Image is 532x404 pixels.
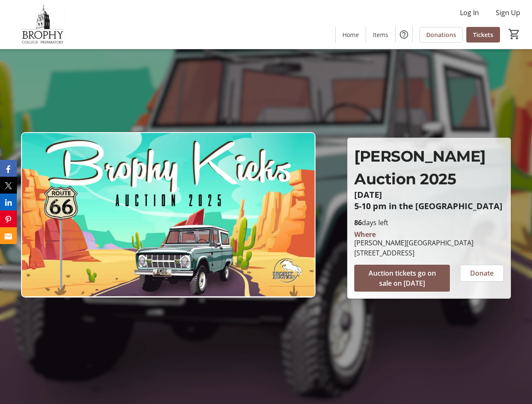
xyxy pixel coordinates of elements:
img: Campaign CTA Media Photo [21,132,315,298]
button: Log In [453,6,486,19]
a: Home [336,27,366,43]
a: Tickets [466,27,500,43]
button: Auction tickets go on sale on [DATE] [354,265,450,292]
div: Where [354,231,376,238]
div: [PERSON_NAME][GEOGRAPHIC_DATA] [354,238,473,248]
span: Donate [470,268,494,278]
p: [DATE] [354,190,504,199]
span: Log In [460,8,479,18]
span: Donations [426,30,456,39]
span: Auction tickets go on sale on [DATE] [364,268,440,288]
span: 86 [354,218,362,227]
button: Sign Up [489,6,527,19]
span: [PERSON_NAME] Auction 2025 [354,147,486,188]
div: [STREET_ADDRESS] [354,248,473,258]
button: Cart [507,27,522,42]
button: Donate [460,265,504,282]
span: Sign Up [496,8,520,18]
span: Home [342,30,359,39]
a: Donations [420,27,463,43]
p: 5-10 pm in the [GEOGRAPHIC_DATA] [354,202,504,211]
p: days left [354,218,504,228]
a: Items [366,27,395,43]
span: Items [373,30,388,39]
button: Help [396,26,412,43]
img: Brophy College Preparatory 's Logo [5,3,80,45]
span: Tickets [473,30,493,39]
